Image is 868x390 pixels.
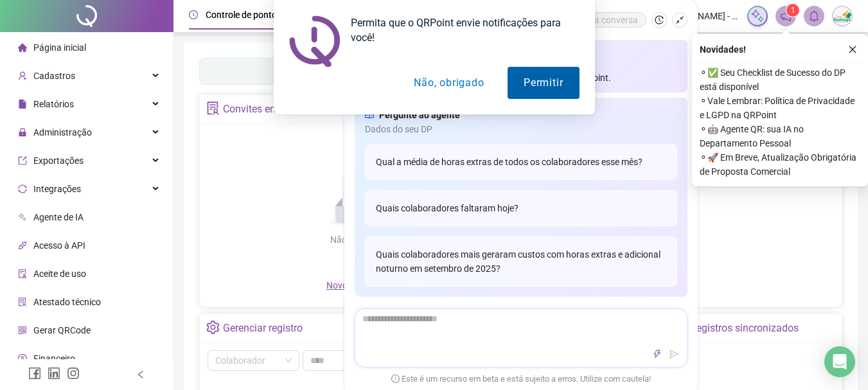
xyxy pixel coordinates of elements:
[18,184,27,193] span: sync
[18,297,27,306] span: solution
[391,375,400,383] span: exclamation-circle
[18,269,27,278] span: audit
[365,236,677,287] div: Quais colaboradores mais geraram custos com horas extras e adicional noturno em setembro de 2025?
[365,122,677,136] span: Dados do seu DP
[48,367,60,380] span: linkedin
[18,326,27,335] span: qrcode
[326,280,391,290] span: Novo convite
[33,240,85,251] span: Acesso à API
[18,128,27,137] span: lock
[33,297,101,307] span: Atestado técnico
[398,67,500,99] button: Não, obrigado
[341,15,580,45] div: Permita que o QRPoint envie notificações para você!
[365,108,374,122] span: read
[656,317,799,339] div: Últimos registros sincronizados
[33,155,84,166] span: Exportações
[650,346,665,362] button: thunderbolt
[365,144,677,180] div: Qual a média de horas extras de todos os colaboradores esse mês?
[33,184,81,194] span: Integrações
[824,346,855,377] div: Open Intercom Messenger
[67,367,80,380] span: instagram
[289,15,341,67] img: notification icon
[33,353,75,364] span: Financeiro
[653,350,662,359] span: thunderbolt
[33,127,92,137] span: Administração
[33,269,86,279] span: Aceite de uso
[700,150,860,179] span: ⚬ 🚀 Em Breve, Atualização Obrigatória de Proposta Comercial
[18,354,27,363] span: dollar
[379,108,460,122] span: Pergunte ao agente
[18,156,27,165] span: export
[206,321,220,334] span: setting
[299,233,418,247] div: Não há dados
[136,370,145,379] span: left
[365,190,677,226] div: Quais colaboradores faltaram hoje?
[508,67,579,99] button: Permitir
[33,212,84,222] span: Agente de IA
[391,373,651,386] span: Este é um recurso em beta e está sujeito a erros. Utilize com cautela!
[33,325,91,335] span: Gerar QRCode
[700,122,860,150] span: ⚬ 🤖 Agente QR: sua IA no Departamento Pessoal
[666,346,682,362] button: send
[28,367,41,380] span: facebook
[223,317,303,339] div: Gerenciar registro
[18,241,27,250] span: api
